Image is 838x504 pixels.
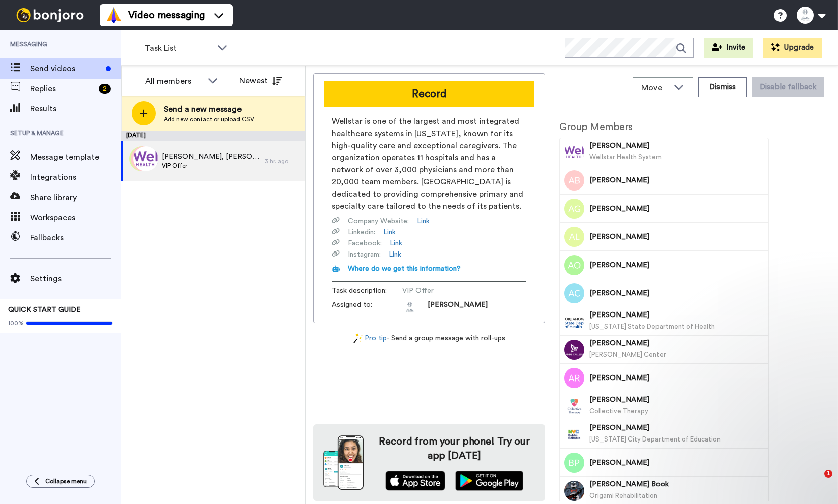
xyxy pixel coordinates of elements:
[353,333,387,344] a: Pro tip
[589,373,765,383] span: [PERSON_NAME]
[30,83,95,95] span: Replies
[30,273,121,285] span: Settings
[348,265,461,272] span: Where do we get this information?
[30,171,121,183] span: Integrations
[162,152,260,162] span: [PERSON_NAME], [PERSON_NAME] & 104 others
[589,338,765,348] span: [PERSON_NAME]
[589,458,765,468] span: [PERSON_NAME]
[589,288,765,298] span: [PERSON_NAME]
[589,436,721,443] span: [US_STATE] City Department of Education
[374,434,535,463] h4: Record from your phone! Try our app [DATE]
[589,260,765,270] span: [PERSON_NAME]
[390,238,402,248] a: Link
[564,481,584,501] img: Image of Bonnie Book
[564,340,584,360] img: Image of Angie Bolme
[402,300,417,315] img: 0cdba2d7-1443-4677-9691-2502d3c84570-1758059421.jpg
[589,323,715,330] span: [US_STATE] State Department of Health
[30,232,121,244] span: Fallbacks
[589,351,666,358] span: [PERSON_NAME] Center
[324,81,534,107] button: Record
[589,479,765,489] span: [PERSON_NAME] Book
[589,492,657,499] span: Origami Rehabilitation
[641,82,669,94] span: Move
[589,175,765,185] span: [PERSON_NAME]
[564,311,584,332] img: Image of Angelia Burke
[385,471,445,491] img: appstore
[428,300,488,315] span: [PERSON_NAME]
[564,170,584,191] img: Image of Alayna Bollinger
[589,154,662,160] span: Wellstar Health System
[564,396,584,416] img: Image of Becky Daniel
[131,146,156,171] img: ab.png
[763,38,822,58] button: Upgrade
[564,453,584,473] img: Image of Bianca Pierre
[129,146,154,171] img: ag.png
[589,423,765,433] span: [PERSON_NAME]
[323,435,364,490] img: download
[564,227,584,247] img: Image of Amanda Lujan
[164,103,254,115] span: Send a new message
[99,84,111,94] div: 2
[455,471,523,491] img: playstore
[698,77,747,97] button: Dismiss
[30,192,121,204] span: Share library
[348,227,375,237] span: Linkedin :
[589,310,765,320] span: [PERSON_NAME]
[30,62,102,75] span: Send videos
[12,8,88,22] img: bj-logo-header-white.svg
[589,204,765,214] span: [PERSON_NAME]
[164,115,254,123] span: Add new contact or upload CSV
[589,232,765,242] span: [PERSON_NAME]
[45,477,87,485] span: Collapse menu
[589,141,765,151] span: [PERSON_NAME]
[417,216,430,226] a: Link
[564,368,584,388] img: Image of Annie Rosen
[564,142,584,162] img: Image of Adrianna Mallett
[389,249,401,260] a: Link
[824,470,832,478] span: 1
[402,286,498,296] span: VIP Offer
[265,157,300,165] div: 3 hr. ago
[145,42,212,54] span: Task List
[752,77,824,97] button: Disable fallback
[133,146,158,171] img: 9b99fccc-d2bf-4d92-b22d-374ae8bf28fe.png
[30,103,121,115] span: Results
[589,408,648,414] span: Collective Therapy
[332,286,402,296] span: Task description :
[231,71,289,91] button: Newest
[8,319,24,327] span: 100%
[348,249,381,260] span: Instagram :
[313,333,545,344] div: - Send a group message with roll-ups
[559,121,769,133] h2: Group Members
[564,255,584,275] img: Image of Amy OConnor
[106,7,122,23] img: vm-color.svg
[348,216,409,226] span: Company Website :
[348,238,382,248] span: Facebook :
[30,151,121,163] span: Message template
[564,424,584,445] img: Image of Betsy Mandel
[145,75,203,87] div: All members
[564,283,584,303] img: Image of Angela Cammarano-Moses
[26,475,95,488] button: Collapse menu
[121,131,305,141] div: [DATE]
[332,115,526,212] span: Wellstar is one of the largest and most integrated healthcare systems in [US_STATE], known for it...
[704,38,753,58] button: Invite
[383,227,396,237] a: Link
[589,395,765,405] span: [PERSON_NAME]
[804,470,828,494] iframe: Intercom live chat
[128,8,205,22] span: Video messaging
[162,162,260,170] span: VIP Offer
[30,212,121,224] span: Workspaces
[8,306,81,313] span: QUICK START GUIDE
[332,300,402,315] span: Assigned to:
[564,199,584,219] img: Image of Ali Gibson
[353,333,363,344] img: magic-wand.svg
